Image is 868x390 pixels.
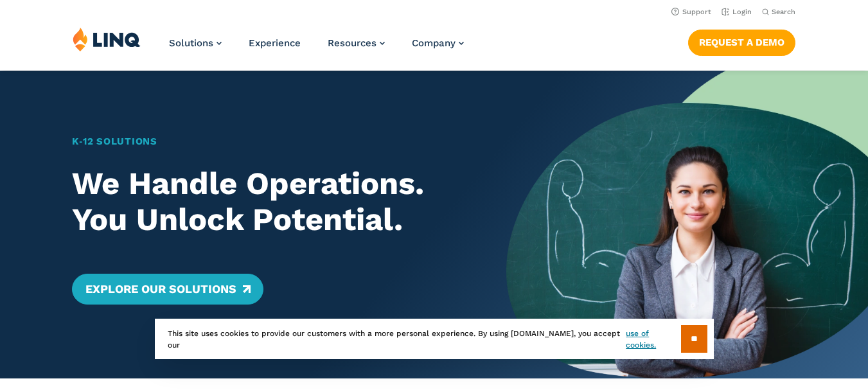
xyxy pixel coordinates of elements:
h2: We Handle Operations. You Unlock Potential. [72,166,470,238]
a: use of cookies. [626,328,680,351]
img: LINQ | K‑12 Software [73,27,141,51]
a: Solutions [169,37,222,49]
span: Resources [328,37,376,49]
a: Company [412,37,464,49]
span: Company [412,37,456,49]
h1: K‑12 Solutions [72,134,470,149]
span: Search [772,8,795,16]
a: Explore Our Solutions [72,274,263,305]
span: Solutions [169,37,213,49]
button: Open Search Bar [762,7,795,17]
img: Home Banner [506,71,868,378]
a: Experience [249,37,301,49]
a: Resources [328,37,385,49]
div: This site uses cookies to provide our customers with a more personal experience. By using [DOMAIN... [155,319,714,359]
a: Login [722,8,752,16]
a: Request a Demo [688,30,795,55]
nav: Button Navigation [688,27,795,55]
a: Support [671,8,711,16]
nav: Primary Navigation [169,27,464,69]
